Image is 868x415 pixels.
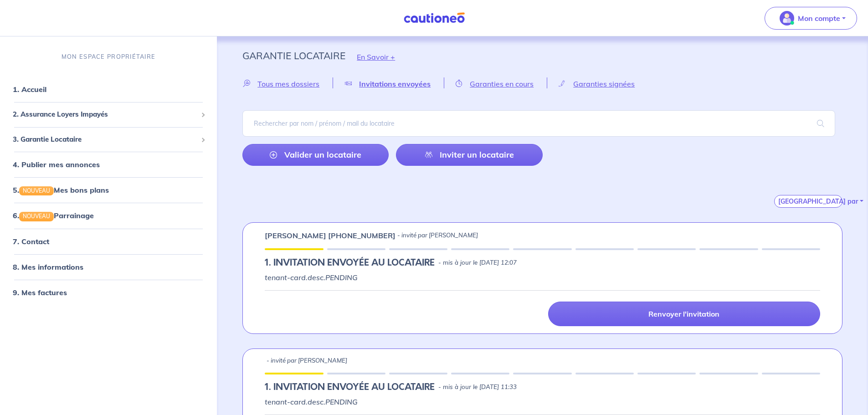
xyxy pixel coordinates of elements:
p: - mis à jour le [DATE] 11:33 [438,383,517,392]
div: 4. Publier mes annonces [4,155,213,174]
div: 7. Contact [4,232,213,251]
span: Invitations envoyées [359,79,431,88]
a: Garanties en cours [444,79,547,88]
a: Valider un locataire [242,144,389,166]
button: En Savoir + [345,44,406,70]
a: 4. Publier mes annonces [13,160,100,169]
img: Cautioneo [400,12,468,24]
a: Invitations envoyées [333,79,444,88]
p: - mis à jour le [DATE] 12:07 [438,258,517,267]
div: 6.NOUVEAUParrainage [4,206,213,225]
span: search [806,111,835,136]
a: Inviter un locataire [396,144,542,166]
a: 6.NOUVEAUParrainage [13,211,94,220]
p: Mon compte [798,13,840,24]
img: illu_account_valid_menu.svg [780,11,794,26]
p: tenant-card.desc.PENDING [265,272,820,283]
div: 3. Garantie Locataire [4,131,213,149]
input: Rechercher par nom / prénom / mail du locataire [242,110,835,137]
p: [PERSON_NAME] [PHONE_NUMBER] [265,230,395,241]
span: Tous mes dossiers [257,79,319,88]
h5: 1.︎ INVITATION ENVOYÉE AU LOCATAIRE [265,257,435,268]
span: 3. Garantie Locataire [13,134,197,145]
div: state: PENDING, Context: IN-LANDLORD [265,257,820,268]
p: Renvoyer l'invitation [648,309,719,318]
div: 5.NOUVEAUMes bons plans [4,181,213,199]
a: 5.NOUVEAUMes bons plans [13,185,109,195]
a: Tous mes dossiers [242,79,333,88]
div: 9. Mes factures [4,283,213,302]
a: 1. Accueil [13,85,46,94]
div: state: PENDING, Context: IN-LANDLORD [265,382,820,393]
h5: 1.︎ INVITATION ENVOYÉE AU LOCATAIRE [265,382,435,393]
button: [GEOGRAPHIC_DATA] par [774,195,842,208]
span: Garanties en cours [470,79,534,88]
span: 2. Assurance Loyers Impayés [13,109,197,120]
a: Garanties signées [547,79,648,88]
div: 2. Assurance Loyers Impayés [4,106,213,123]
a: 7. Contact [13,237,49,246]
p: Garantie Locataire [242,47,345,64]
button: illu_account_valid_menu.svgMon compte [765,7,857,30]
span: Garanties signées [573,79,635,88]
a: 8. Mes informations [13,262,83,272]
p: - invité par [PERSON_NAME] [397,231,478,240]
div: 8. Mes informations [4,258,213,276]
div: 1. Accueil [4,80,213,98]
a: 9. Mes factures [13,288,67,297]
p: - invité par [PERSON_NAME] [267,356,347,365]
p: tenant-card.desc.PENDING [265,396,820,407]
a: Renvoyer l'invitation [548,302,820,326]
p: MON ESPACE PROPRIÉTAIRE [62,52,155,61]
